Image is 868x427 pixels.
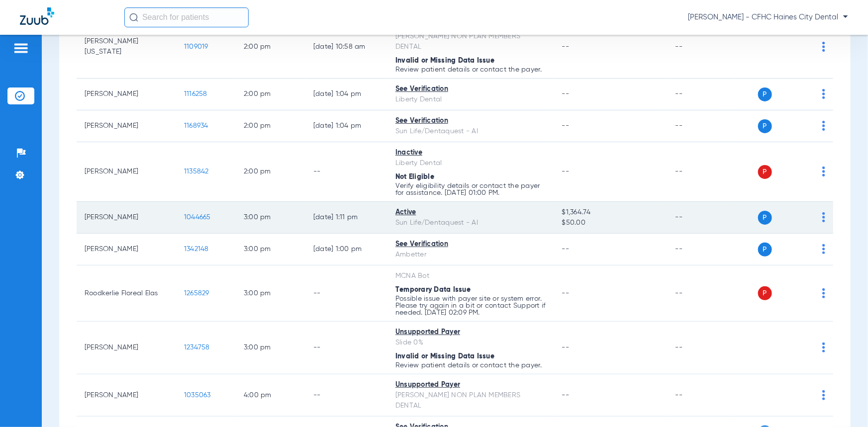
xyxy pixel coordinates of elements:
td: [PERSON_NAME] [77,234,176,265]
img: group-dot-blue.svg [822,167,825,176]
span: $50.00 [562,218,660,228]
div: Slide 0% [395,338,546,348]
span: Invalid or Missing Data Issue [395,353,494,360]
span: 1135842 [184,168,209,175]
div: Sun Life/Dentaquest - AI [395,126,546,137]
p: Verify eligibility details or contact the payer for assistance. [DATE] 01:00 PM. [395,182,546,196]
span: 1234758 [184,344,210,351]
img: group-dot-blue.svg [822,342,825,352]
p: Review patient details or contact the payer. [395,66,546,73]
td: -- [305,265,387,322]
span: P [758,87,772,101]
span: Invalid or Missing Data Issue [395,57,494,64]
td: 3:00 PM [236,265,305,322]
span: P [758,211,772,225]
td: 2:00 PM [236,110,305,142]
div: Inactive [395,148,546,158]
td: [DATE] 10:58 AM [305,15,387,79]
span: -- [562,246,570,253]
div: See Verification [395,84,546,94]
td: -- [668,265,735,322]
td: [PERSON_NAME] [77,374,176,417]
td: -- [305,374,387,417]
td: -- [668,15,735,79]
span: 1044665 [184,214,211,221]
td: [PERSON_NAME] [77,322,176,374]
td: 2:00 PM [236,79,305,110]
div: MCNA Bot [395,271,546,281]
span: -- [562,290,570,297]
td: [PERSON_NAME][US_STATE] [77,15,176,79]
td: -- [668,374,735,417]
img: group-dot-blue.svg [822,212,825,222]
div: Liberty Dental [395,94,546,105]
td: [DATE] 1:11 PM [305,202,387,234]
img: group-dot-blue.svg [822,121,825,131]
img: hamburger-icon [13,42,29,54]
div: Unsupported Payer [395,380,546,390]
span: 1116258 [184,90,207,97]
span: -- [562,122,570,129]
span: [PERSON_NAME] - CFHC Haines City Dental [688,12,848,22]
div: [PERSON_NAME] NON PLAN MEMBERS DENTAL [395,31,546,52]
td: -- [668,79,735,110]
img: group-dot-blue.svg [822,89,825,99]
span: P [758,286,772,300]
span: 1265829 [184,290,209,297]
td: 2:00 PM [236,15,305,79]
td: -- [668,202,735,234]
div: Ambetter [395,250,546,260]
td: [PERSON_NAME] [77,110,176,142]
img: group-dot-blue.svg [822,288,825,298]
span: P [758,119,772,133]
span: P [758,243,772,256]
td: Roodkerlie Floreal Elas [77,265,176,322]
td: [PERSON_NAME] [77,142,176,202]
td: [PERSON_NAME] [77,202,176,234]
span: 1342148 [184,246,209,253]
div: Liberty Dental [395,158,546,169]
div: Unsupported Payer [395,327,546,338]
td: 3:00 PM [236,234,305,265]
td: -- [305,142,387,202]
span: -- [562,344,570,351]
iframe: Chat Widget [818,379,868,427]
p: Review patient details or contact the payer. [395,362,546,369]
span: Temporary Data Issue [395,286,471,293]
span: Not Eligible [395,173,434,180]
div: Active [395,207,546,218]
td: 3:00 PM [236,202,305,234]
input: Search for patients [124,7,249,27]
div: See Verification [395,116,546,126]
span: 1035063 [184,392,211,399]
span: 1168934 [184,122,208,129]
img: Search Icon [129,13,138,22]
td: -- [668,322,735,374]
span: 1109019 [184,43,208,50]
td: [PERSON_NAME] [77,79,176,110]
td: 4:00 PM [236,374,305,417]
span: $1,364.74 [562,207,660,218]
td: -- [668,234,735,265]
td: 3:00 PM [236,322,305,374]
td: 2:00 PM [236,142,305,202]
span: -- [562,392,570,399]
p: Possible issue with payer site or system error. Please try again in a bit or contact Support if n... [395,295,546,316]
td: [DATE] 1:04 PM [305,110,387,142]
td: -- [668,142,735,202]
span: P [758,165,772,179]
td: -- [668,110,735,142]
td: -- [305,322,387,374]
div: [PERSON_NAME] NON PLAN MEMBERS DENTAL [395,390,546,411]
div: Sun Life/Dentaquest - AI [395,218,546,228]
td: [DATE] 1:00 PM [305,234,387,265]
td: [DATE] 1:04 PM [305,79,387,110]
span: -- [562,43,570,50]
img: group-dot-blue.svg [822,42,825,52]
div: See Verification [395,239,546,250]
span: -- [562,168,570,175]
img: group-dot-blue.svg [822,244,825,254]
span: -- [562,90,570,97]
img: Zuub Logo [20,7,54,25]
